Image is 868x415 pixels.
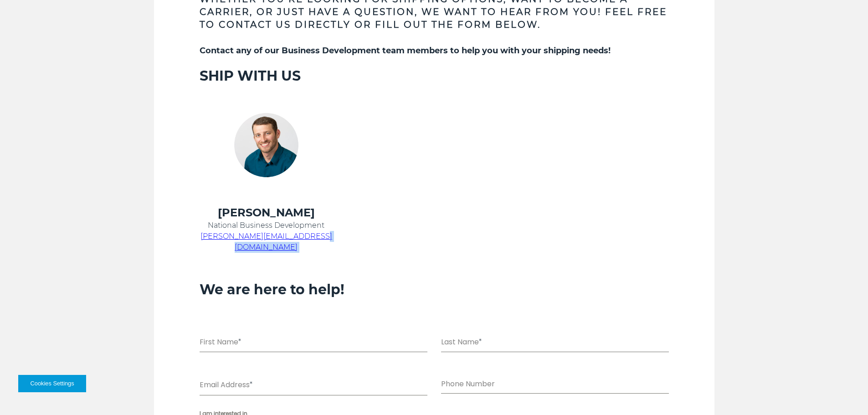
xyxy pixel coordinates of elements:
h3: We are here to help! [200,281,669,298]
button: Cookies Settings [18,375,86,392]
h5: Contact any of our Business Development team members to help you with your shipping needs! [200,45,669,56]
h4: [PERSON_NAME] [200,205,333,220]
a: [PERSON_NAME][EMAIL_ADDRESS][DOMAIN_NAME] [200,232,332,251]
p: National Business Development [200,220,333,231]
h3: SHIP WITH US [200,67,669,85]
iframe: Chat Widget [822,371,868,415]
